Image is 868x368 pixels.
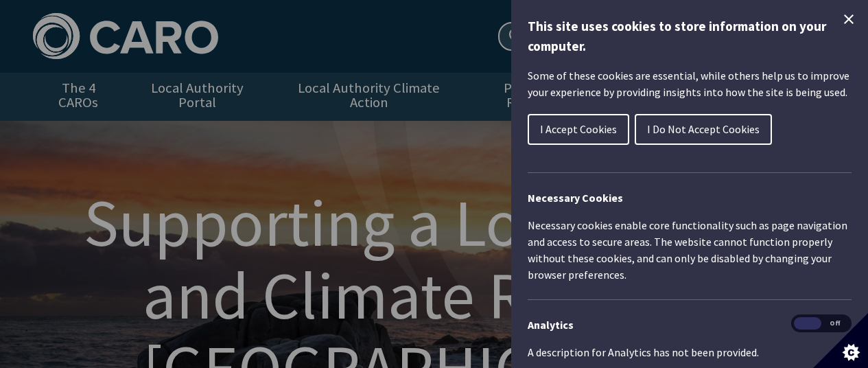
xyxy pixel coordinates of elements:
p: Necessary cookies enable core functionality such as page navigation and access to secure areas. T... [528,217,852,283]
button: Set cookie preferences [813,313,868,368]
h3: Analytics [528,317,852,333]
button: I Do Not Accept Cookies [635,114,772,145]
h1: This site uses cookies to store information on your computer. [528,16,852,56]
span: On [794,317,821,330]
button: I Accept Cookies [528,114,629,145]
h2: Necessary Cookies [528,189,852,206]
span: I Do Not Accept Cookies [647,122,760,136]
span: I Accept Cookies [540,122,617,136]
p: Some of these cookies are essential, while others help us to improve your experience by providing... [528,67,852,100]
button: Close Cookie Control [841,11,857,27]
p: A description for Analytics has not been provided. [528,344,852,360]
